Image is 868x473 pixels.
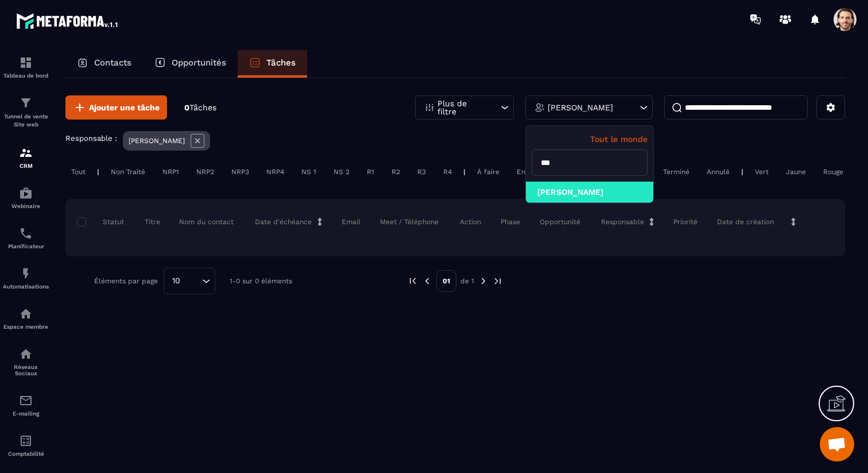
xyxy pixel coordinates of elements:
[238,50,307,78] a: Tâches
[3,364,49,376] p: Réseaux Sociaux
[408,276,418,286] img: prev
[460,276,474,286] p: de 1
[380,217,439,226] p: Meet / Téléphone
[601,217,644,226] p: Responsable
[19,96,33,110] img: formation
[3,47,49,87] a: formationformationTableau de bord
[19,307,33,321] img: automations
[105,165,151,179] div: Non Traité
[230,277,292,285] p: 1-0 sur 0 éléments
[65,50,143,78] a: Contacts
[717,217,774,226] p: Date de création
[422,276,432,286] img: prev
[179,217,234,226] p: Nom du contact
[436,270,456,292] p: 01
[19,394,33,407] img: email
[780,165,812,179] div: Jaune
[172,57,226,68] p: Opportunités
[191,165,220,179] div: NRP2
[3,298,49,339] a: automationsautomationsEspace membre
[328,165,355,179] div: NS 2
[749,165,774,179] div: Vert
[19,56,33,70] img: formation
[548,103,613,111] p: [PERSON_NAME]
[817,165,849,179] div: Rouge
[168,275,184,287] span: 10
[65,134,117,143] p: Responsable :
[19,347,33,361] img: social-network
[3,113,49,129] p: Tunnel de vente Site web
[143,50,238,78] a: Opportunités
[3,178,49,218] a: automationsautomationsWebinaire
[741,168,743,176] p: |
[65,95,167,120] button: Ajouter une tâche
[129,137,185,145] p: [PERSON_NAME]
[501,217,520,226] p: Phase
[94,277,158,285] p: Éléments par page
[3,218,49,258] a: schedulerschedulerPlanificateur
[164,268,215,294] div: Search for option
[3,87,49,137] a: formationformationTunnel de vente Site web
[463,168,466,176] p: |
[145,217,160,226] p: Titre
[511,165,555,179] div: En retard
[3,385,49,425] a: emailemailE-mailing
[361,165,380,179] div: R1
[820,427,854,462] div: Ouvrir le chat
[493,276,503,286] img: next
[3,163,49,169] p: CRM
[19,146,33,160] img: formation
[471,165,505,179] div: À faire
[184,102,216,113] p: 0
[16,10,119,31] img: logo
[437,165,458,179] div: R4
[19,267,33,280] img: automations
[3,410,49,417] p: E-mailing
[19,186,33,200] img: automations
[532,134,648,144] p: Tout le monde
[3,137,49,178] a: formationformationCRM
[266,57,296,68] p: Tâches
[3,72,49,79] p: Tableau de bord
[657,165,695,179] div: Terminé
[3,243,49,249] p: Planificateur
[412,165,432,179] div: R3
[3,258,49,298] a: automationsautomationsAutomatisations
[3,203,49,209] p: Webinaire
[673,217,697,226] p: Priorité
[342,217,361,226] p: Email
[255,217,312,226] p: Date d’échéance
[226,165,255,179] div: NRP3
[157,165,185,179] div: NRP1
[261,165,290,179] div: NRP4
[3,425,49,466] a: accountantaccountantComptabilité
[80,217,124,226] p: Statut
[478,276,489,286] img: next
[296,165,322,179] div: NS 1
[19,226,33,240] img: scheduler
[65,165,91,179] div: Tout
[386,165,406,179] div: R2
[94,57,131,68] p: Contacts
[460,217,481,226] p: Action
[89,102,160,113] span: Ajouter une tâche
[19,434,33,448] img: accountant
[189,103,216,112] span: Tâches
[3,283,49,290] p: Automatisations
[540,217,580,226] p: Opportunité
[3,339,49,385] a: social-networksocial-networkRéseaux Sociaux
[437,99,488,116] p: Plus de filtre
[184,275,199,287] input: Search for option
[97,168,99,176] p: |
[3,324,49,330] p: Espace membre
[526,182,653,203] li: [PERSON_NAME]
[3,451,49,457] p: Comptabilité
[701,165,735,179] div: Annulé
